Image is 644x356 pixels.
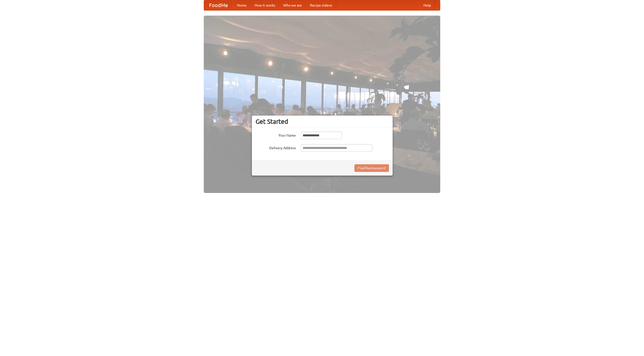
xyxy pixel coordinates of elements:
label: Delivery Address [256,144,296,150]
label: Your Name [256,132,296,138]
a: Help [419,0,435,10]
h3: Get Started [256,118,389,125]
a: How it works [251,0,279,10]
a: Home [233,0,251,10]
button: Find Restaurants! [354,164,389,172]
a: Who we are [279,0,306,10]
a: FoodMe [204,0,233,10]
a: Recipe videos [306,0,336,10]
